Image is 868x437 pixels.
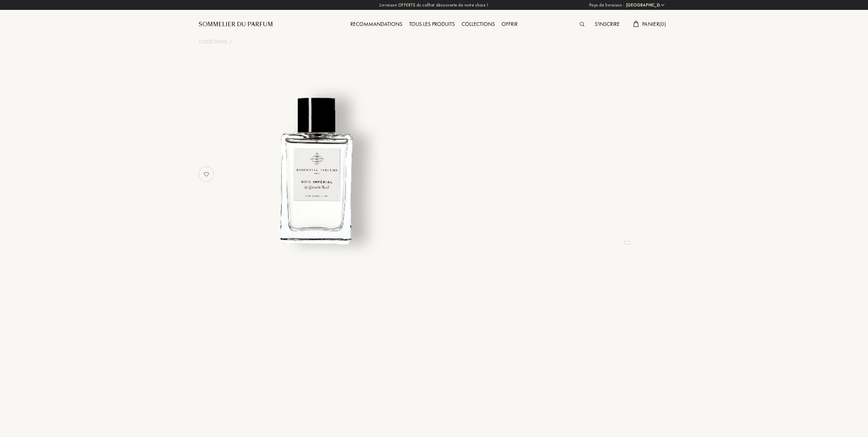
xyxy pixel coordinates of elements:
div: Collections [458,20,498,29]
div: Tous les produits [406,20,458,29]
a: Sommelier du Parfum [199,20,273,29]
div: / [229,38,232,45]
div: S'inscrire [591,20,623,29]
a: Recommandations [347,20,406,28]
a: Offrir [498,20,521,28]
img: cart.svg [633,21,639,27]
a: Collections [199,38,227,45]
a: Tous les produits [406,20,458,28]
img: arrow_w.png [660,2,665,7]
a: Collections [458,20,498,28]
a: S'inscrire [591,20,623,28]
span: Panier ( 0 ) [642,20,666,28]
div: Offrir [498,20,521,29]
div: Recommandations [347,20,406,29]
img: no_like_p.png [200,167,213,181]
span: Pays de livraison : [589,2,624,9]
img: undefined undefined [232,87,401,255]
img: search_icn.svg [580,22,584,27]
